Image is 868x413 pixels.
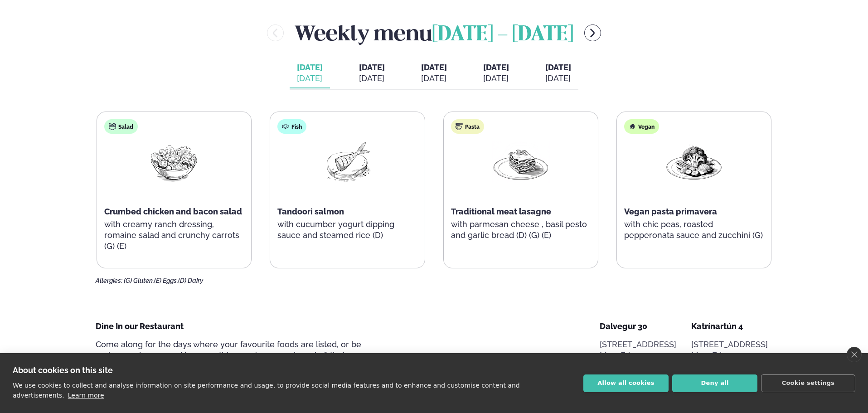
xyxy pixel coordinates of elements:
span: [DATE] [483,63,509,72]
button: [DATE] [DATE] [476,58,516,88]
button: Allow all cookies [583,374,669,392]
p: [STREET_ADDRESS] [600,339,681,350]
button: [DATE] [DATE] [414,58,454,88]
p: with creamy ranch dressing, romaine salad and crunchy carrots (G) (E) [104,219,244,252]
div: Vegan [624,119,659,134]
div: [DATE] [359,73,385,84]
button: Deny all [672,374,757,392]
span: [DATE] [421,63,447,72]
button: menu-btn-right [584,24,601,41]
div: Dalvegur 30 [600,321,681,332]
div: Mon-Fri: 11:00 - 13:30 [691,350,772,361]
span: Come along for the days where your favourite foods are listed, or be curious and come and try som... [96,340,361,371]
div: Fish [277,119,306,134]
a: Learn more [68,392,104,399]
div: [DATE] [545,73,571,84]
span: Crumbed chicken and bacon salad [104,207,242,216]
span: (E) Eggs, [154,277,178,284]
img: Vegan.png [665,141,723,183]
div: [DATE] [421,73,447,84]
span: Tandoori salmon [277,207,344,216]
span: (G) Gluten, [124,277,154,284]
div: [DATE] [297,73,323,84]
span: Traditional meat lasagne [451,207,551,216]
button: menu-btn-left [267,24,284,41]
span: (D) Dairy [178,277,203,284]
span: [DATE] [359,63,385,72]
button: [DATE] [DATE] [538,58,578,88]
p: [STREET_ADDRESS] [691,339,772,350]
img: salad.svg [109,123,116,130]
span: Dine In our Restaurant [96,321,184,331]
button: [DATE] [DATE] [352,58,392,88]
img: pasta.svg [456,123,463,130]
span: [DATE] [545,63,571,72]
p: with parmesan cheese , basil pesto and garlic bread (D) (G) (E) [451,219,591,241]
div: Pasta [451,119,484,134]
p: with cucumber yogurt dipping sauce and steamed rice (D) [277,219,417,241]
span: [DATE] [297,62,323,73]
span: Vegan pasta primavera [624,207,717,216]
div: Katrínartún 4 [691,321,772,332]
button: Cookie settings [761,374,855,392]
button: [DATE] [DATE] [290,58,330,88]
img: Lasagna.png [492,141,550,183]
img: Vegan.svg [629,123,636,130]
div: Mon-Fri: 11:00 - 13:30 [600,350,681,361]
div: Salad [104,119,138,134]
h2: Weekly menu [295,18,573,48]
p: We use cookies to collect and analyse information on site performance and usage, to provide socia... [13,382,520,399]
a: close [847,347,862,362]
div: [DATE] [483,73,509,84]
span: Allergies: [96,277,122,284]
img: Salad.png [145,141,203,183]
img: fish.svg [282,123,289,130]
p: with chic peas, roasted pepperonata sauce and zucchini (G) [624,219,764,241]
img: Fish.png [318,141,376,183]
span: [DATE] - [DATE] [432,25,573,45]
strong: About cookies on this site [13,365,113,375]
